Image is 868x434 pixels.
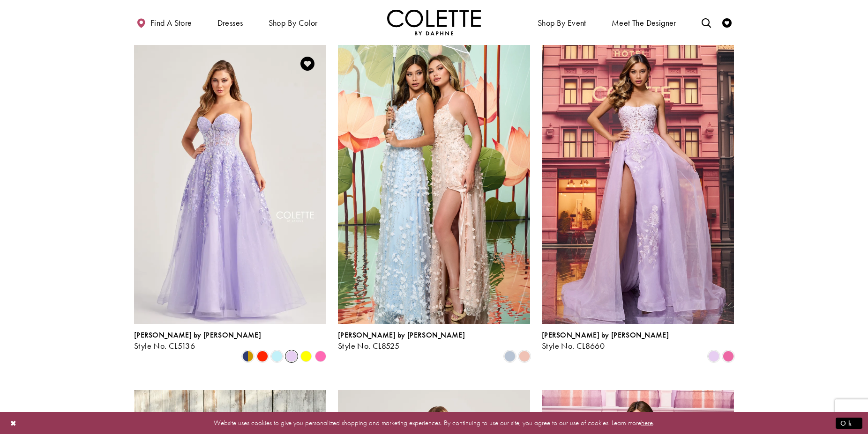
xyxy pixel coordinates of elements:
[150,18,192,28] span: Find a store
[67,417,801,429] p: Website uses cookies to give you personalized shopping and marketing experiences. By continuing t...
[134,340,195,351] span: Style No. CL5136
[542,331,669,351] div: Colette by Daphne Style No. CL8660
[387,9,481,35] img: Colette by Daphne
[286,351,297,362] i: Lilac
[708,351,719,362] i: Lilac
[542,340,605,351] span: Style No. CL8660
[266,9,320,35] span: Shop by color
[315,351,326,362] i: Pink
[542,330,669,340] span: [PERSON_NAME] by [PERSON_NAME]
[387,9,481,35] a: Visit Home Page
[720,9,734,35] a: Check Wishlist
[612,18,676,28] span: Meet the designer
[699,9,713,35] a: Toggle search
[134,9,194,35] a: Find a store
[836,417,862,429] button: Submit Dialog
[215,9,246,35] span: Dresses
[542,45,734,324] a: Visit Colette by Daphne Style No. CL8660 Page
[298,54,317,74] a: Add to Wishlist
[504,351,516,362] i: Ice Blue
[338,45,530,324] a: Visit Colette by Daphne Style No. CL8525 Page
[535,9,589,35] span: Shop By Event
[641,418,653,427] a: here
[338,331,465,351] div: Colette by Daphne Style No. CL8525
[609,9,679,35] a: Meet the designer
[519,351,530,362] i: Peachy Pink
[300,351,312,362] i: Yellow
[242,351,254,362] i: Navy Blue/Gold
[134,45,326,324] a: Visit Colette by Daphne Style No. CL5136 Page
[338,330,465,340] span: [PERSON_NAME] by [PERSON_NAME]
[538,18,586,28] span: Shop By Event
[6,415,22,431] button: Close Dialog
[134,330,261,340] span: [PERSON_NAME] by [PERSON_NAME]
[271,351,283,362] i: Light Blue
[338,340,399,351] span: Style No. CL8525
[269,18,318,28] span: Shop by color
[257,351,268,362] i: Scarlet
[217,18,243,28] span: Dresses
[134,331,261,351] div: Colette by Daphne Style No. CL5136
[723,351,734,362] i: Bubblegum Pink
